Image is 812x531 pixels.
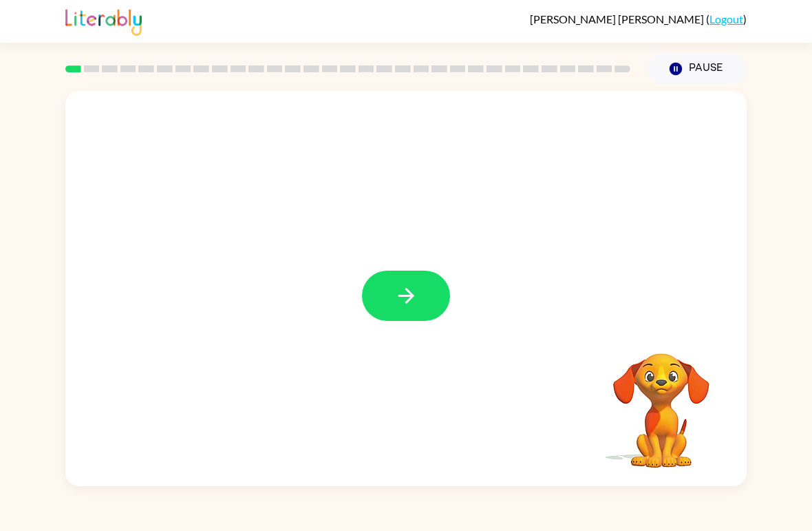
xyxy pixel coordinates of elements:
a: Logout [709,12,743,25]
img: Literably [65,6,142,36]
video: Your browser must support playing .mp4 files to use Literably. Please try using another browser. [592,332,730,470]
button: Pause [647,53,747,85]
div: ( ) [530,12,747,25]
span: [PERSON_NAME] [PERSON_NAME] [530,12,706,25]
